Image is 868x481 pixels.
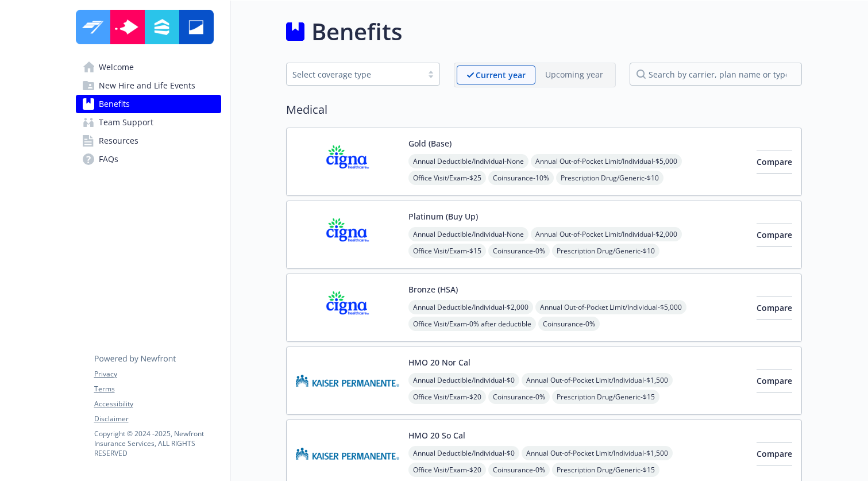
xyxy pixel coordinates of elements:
[408,390,486,404] span: Office Visit/Exam - $20
[408,154,528,168] span: Annual Deductible/Individual - None
[408,300,533,314] span: Annual Deductible/Individual - $2,000
[757,302,792,313] span: Compare
[99,150,118,168] span: FAQs
[296,137,399,186] img: CIGNA carrier logo
[757,448,792,459] span: Compare
[757,224,792,247] button: Compare
[488,390,550,404] span: Coinsurance - 0%
[630,63,802,86] input: search by carrier, plan name or type
[757,229,792,240] span: Compare
[99,58,134,76] span: Welcome
[292,68,416,80] div: Select coverage type
[488,463,550,477] span: Coinsurance - 0%
[522,446,673,460] span: Annual Out-of-Pocket Limit/Individual - $1,500
[531,154,682,168] span: Annual Out-of-Pocket Limit/Individual - $5,000
[535,300,686,314] span: Annual Out-of-Pocket Limit/Individual - $5,000
[296,356,399,405] img: Kaiser Permanente Insurance Company carrier logo
[408,373,519,387] span: Annual Deductible/Individual - $0
[76,76,221,95] a: New Hire and Life Events
[408,356,470,368] button: HMO 20 Nor Cal
[488,171,554,185] span: Coinsurance - 10%
[408,429,465,441] button: HMO 20 So Cal
[99,95,130,113] span: Benefits
[552,390,659,404] span: Prescription Drug/Generic - $15
[76,58,221,76] a: Welcome
[76,132,221,150] a: Resources
[94,399,221,409] a: Accessibility
[408,283,458,295] button: Bronze (HSA)
[76,95,221,113] a: Benefits
[286,101,802,118] h2: Medical
[311,14,402,49] h1: Benefits
[757,156,792,167] span: Compare
[535,66,613,84] span: Upcoming year
[531,227,682,241] span: Annual Out-of-Pocket Limit/Individual - $2,000
[408,463,486,477] span: Office Visit/Exam - $20
[76,113,221,132] a: Team Support
[552,463,659,477] span: Prescription Drug/Generic - $15
[488,244,550,258] span: Coinsurance - 0%
[757,370,792,393] button: Compare
[545,68,603,80] p: Upcoming year
[408,171,486,185] span: Office Visit/Exam - $25
[99,113,153,132] span: Team Support
[408,244,486,258] span: Office Visit/Exam - $15
[408,210,478,222] button: Platinum (Buy Up)
[296,210,399,259] img: CIGNA carrier logo
[99,76,195,95] span: New Hire and Life Events
[408,137,452,149] button: Gold (Base)
[76,150,221,168] a: FAQs
[522,373,673,387] span: Annual Out-of-Pocket Limit/Individual - $1,500
[757,297,792,320] button: Compare
[538,317,600,331] span: Coinsurance - 0%
[94,414,221,424] a: Disclaimer
[408,446,519,460] span: Annual Deductible/Individual - $0
[757,442,792,465] button: Compare
[94,369,221,379] a: Privacy
[476,69,526,81] p: Current year
[296,283,399,332] img: CIGNA carrier logo
[94,429,221,458] p: Copyright © 2024 - 2025 , Newfront Insurance Services, ALL RIGHTS RESERVED
[408,227,528,241] span: Annual Deductible/Individual - None
[408,317,536,331] span: Office Visit/Exam - 0% after deductible
[757,375,792,386] span: Compare
[552,244,659,258] span: Prescription Drug/Generic - $10
[556,171,663,185] span: Prescription Drug/Generic - $10
[94,384,221,394] a: Terms
[296,429,399,478] img: Kaiser Permanente Insurance Company carrier logo
[99,132,138,150] span: Resources
[757,151,792,174] button: Compare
